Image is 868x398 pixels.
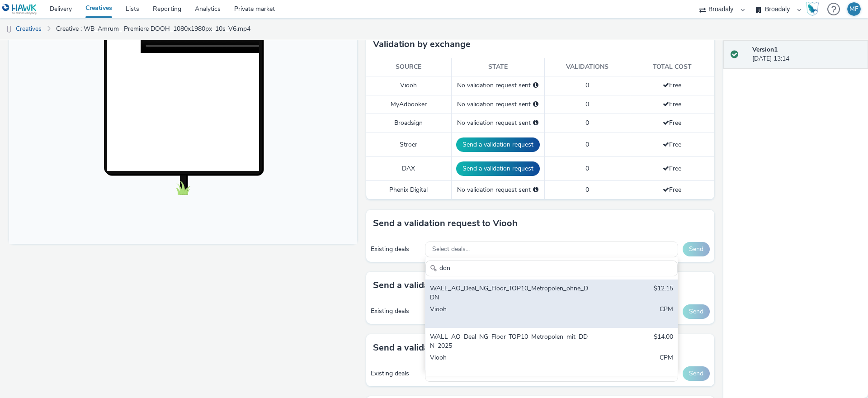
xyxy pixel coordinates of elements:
[52,18,255,40] a: Creative : WB_Amrum_ Premiere DOOH_1080x1980px_10s_V6.mp4
[663,185,681,194] span: Free
[432,246,470,253] span: Select deals...
[366,76,451,95] td: Viooh
[432,370,470,378] span: Select deals...
[806,2,823,16] a: Hawk Academy
[663,164,681,173] span: Free
[630,58,714,76] th: Total cost
[585,140,589,149] span: 0
[585,100,589,109] span: 0
[663,100,681,109] span: Free
[683,304,710,319] button: Send
[585,185,589,194] span: 0
[585,118,589,127] span: 0
[371,307,420,316] div: Existing deals
[456,185,540,194] div: No validation request sent
[456,100,540,109] div: No validation request sent
[430,305,590,323] div: Viooh
[366,133,451,156] td: Stroer
[683,242,710,256] button: Send
[5,25,14,34] img: dooh
[373,279,536,292] h3: Send a validation request to Broadsign
[752,45,861,64] div: [DATE] 13:14
[373,341,547,355] h3: Send a validation request to MyAdbooker
[373,217,518,230] h3: Send a validation request to Viooh
[456,81,540,90] div: No validation request sent
[654,284,673,303] div: $12.15
[430,284,590,303] div: WALL_AO_Deal_NG_Floor_TOP10_Metropolen_ohne_DDN
[533,185,538,194] div: Please select a deal below and click on Send to send a validation request to Phenix Digital.
[366,114,451,133] td: Broadsign
[456,118,540,128] div: No validation request sent
[806,2,819,16] img: Hawk Academy
[849,2,859,16] div: MF
[430,332,590,351] div: WALL_AO_Deal_NG_Floor_TOP10_Metropolen_mit_DDN_2025
[373,38,471,51] h3: Validation by exchange
[533,118,538,128] div: Please select a deal below and click on Send to send a validation request to Broadsign.
[660,353,673,372] div: CPM
[371,369,420,378] div: Existing deals
[752,45,778,54] strong: Version 1
[456,137,540,152] button: Send a validation request
[371,245,420,254] div: Existing deals
[366,156,451,180] td: DAX
[456,161,540,176] button: Send a validation request
[585,164,589,173] span: 0
[2,4,37,15] img: undefined Logo
[654,332,673,351] div: $14.00
[660,305,673,323] div: CPM
[683,366,710,381] button: Send
[663,118,681,127] span: Free
[451,58,544,76] th: State
[585,81,589,90] span: 0
[430,353,590,372] div: Viooh
[544,58,630,76] th: Validations
[366,180,451,199] td: Phenix Digital
[663,140,681,149] span: Free
[663,81,681,90] span: Free
[533,81,538,90] div: Please select a deal below and click on Send to send a validation request to Viooh.
[366,58,451,76] th: Source
[533,100,538,109] div: Please select a deal below and click on Send to send a validation request to MyAdbooker.
[425,261,678,276] input: Search......
[366,95,451,114] td: MyAdbooker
